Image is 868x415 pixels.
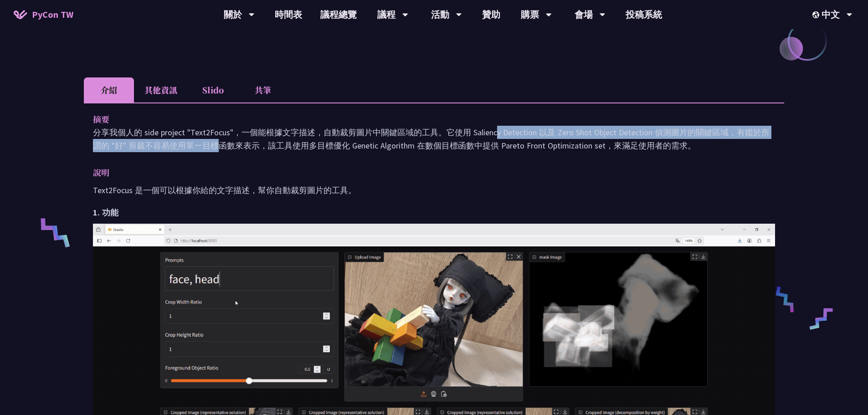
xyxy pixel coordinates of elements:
li: Slido [188,77,238,102]
p: 分享我個人的 side project "Text2Focus"，一個能根據文字描述，自動裁剪圖片中關鍵區域的工具。它使用 Saliency Detection 以及 Zero Shot Obj... [93,126,775,152]
li: 介紹 [84,77,134,102]
img: Home icon of PyCon TW 2025 [14,10,27,19]
li: 共筆 [238,77,288,102]
span: PyCon TW [32,8,73,21]
h2: 1. 功能 [93,206,775,219]
a: PyCon TW [5,3,82,26]
li: 其他資訊 [134,77,188,102]
p: Text2Focus 是一個可以根據你給的文字描述，幫你自動裁剪圖片的工具。 [93,184,775,197]
p: 摘要 [93,113,757,126]
img: Locale Icon [812,11,822,18]
p: 說明 [93,166,757,179]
